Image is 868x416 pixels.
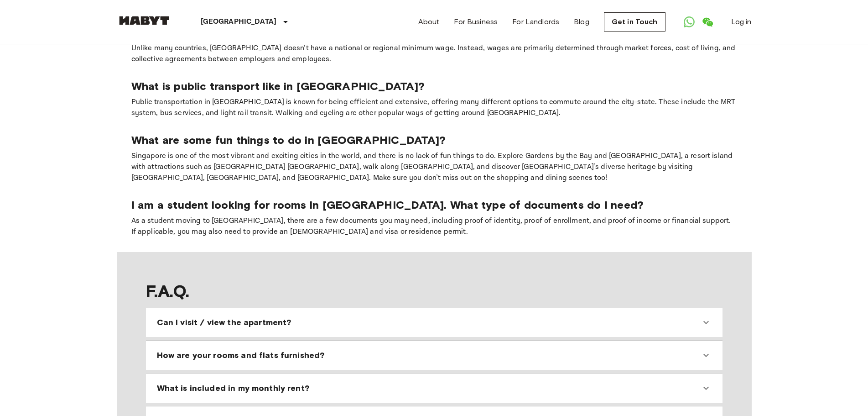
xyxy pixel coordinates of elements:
[680,13,698,31] a: Open WhatsApp
[698,13,717,31] a: Open WeChat
[146,281,722,300] span: F.A.Q.
[454,16,498,27] a: For Business
[150,344,719,366] div: How are your rooms and flats furnished?
[418,16,440,27] a: About
[201,16,277,27] p: [GEOGRAPHIC_DATA]
[574,16,589,27] a: Blog
[604,12,665,32] a: Get in Touch
[117,16,172,25] img: Habyt
[131,198,737,212] p: I am a student looking for rooms in [GEOGRAPHIC_DATA]. What type of documents do I need?
[131,133,737,147] p: What are some fun things to do in [GEOGRAPHIC_DATA]?
[131,43,737,65] p: Unlike many countries, [GEOGRAPHIC_DATA] doesn’t have a national or regional minimum wage. Instea...
[131,97,737,119] p: Public transportation in [GEOGRAPHIC_DATA] is known for being efficient and extensive, offering m...
[157,383,309,394] span: What is included in my monthly rent?
[131,79,737,93] p: What is public transport like in [GEOGRAPHIC_DATA]?
[731,16,752,27] a: Log in
[150,377,719,399] div: What is included in my monthly rent?
[157,317,291,328] span: Can I visit / view the apartment?
[157,350,325,361] span: How are your rooms and flats furnished?
[131,216,737,237] p: As a student moving to [GEOGRAPHIC_DATA], there are a few documents you may need, including proof...
[150,311,719,333] div: Can I visit / view the apartment?
[512,16,559,27] a: For Landlords
[131,151,737,184] p: Singapore is one of the most vibrant and exciting cities in the world, and there is no lack of fu...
